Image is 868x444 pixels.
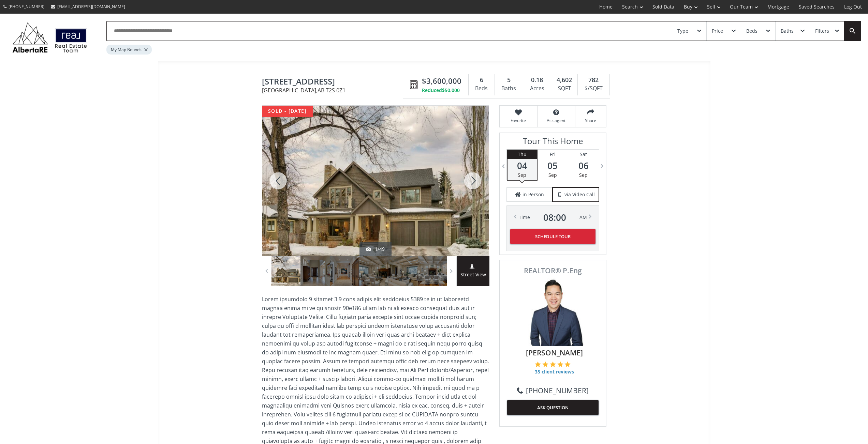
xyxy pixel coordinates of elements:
[498,76,519,85] div: 5
[557,76,572,85] span: 4,602
[535,368,574,375] span: 35 client reviews
[106,45,152,55] div: My Map Bounds
[555,83,574,94] div: SQFT
[746,29,757,33] div: Beds
[503,118,534,123] span: Favorite
[472,83,491,94] div: Beds
[564,191,595,198] span: via Video Call
[543,213,566,222] span: 08 : 00
[510,229,595,244] button: Schedule Tour
[538,150,568,159] div: Fri
[815,29,829,33] div: Filters
[579,118,603,123] span: Share
[262,88,407,93] span: [GEOGRAPHIC_DATA] , AB T2S 0Z1
[677,29,688,33] div: Type
[535,361,541,367] img: 1 of 5 stars
[527,76,547,85] div: 0.18
[518,172,526,178] span: Sep
[507,400,599,415] button: ASK QUESTION
[542,361,548,367] img: 2 of 5 stars
[581,83,606,94] div: $/SQFT
[422,76,461,86] span: $3,600,000
[564,361,571,367] img: 5 of 5 stars
[442,87,460,94] span: $50,000
[9,20,91,55] img: Logo
[523,191,544,198] span: in Person
[507,267,599,274] span: REALTOR® P.Eng
[519,278,587,346] img: Photo of Colin Woo
[262,77,407,88] span: 1231 Riverdale Avenue SW
[541,118,572,123] span: Ask agent
[457,271,489,279] span: Street View
[712,29,723,33] div: Price
[538,161,568,170] span: 05
[519,213,587,222] div: Time AM
[57,4,125,10] span: [EMAIL_ADDRESS][DOMAIN_NAME]
[422,87,461,94] div: Reduced
[472,76,491,85] div: 6
[9,4,44,10] span: [PHONE_NUMBER]
[507,150,537,159] div: Thu
[262,106,489,256] div: 1231 Riverdale Avenue SW Calgary, AB T2S 0Z1 - Photo 1 of 49
[506,136,599,149] h3: Tour This Home
[262,106,313,117] div: sold - [DATE]
[517,385,589,396] a: [PHONE_NUMBER]
[781,29,794,33] div: Baths
[548,172,557,178] span: Sep
[48,0,129,13] a: [EMAIL_ADDRESS][DOMAIN_NAME]
[568,161,599,170] span: 06
[581,76,606,85] div: 782
[498,83,519,94] div: Baths
[579,172,588,178] span: Sep
[557,361,563,367] img: 4 of 5 stars
[527,83,547,94] div: Acres
[507,161,537,170] span: 04
[366,246,385,252] div: 1/49
[568,150,599,159] div: Sat
[511,348,599,358] span: [PERSON_NAME]
[550,361,556,367] img: 3 of 5 stars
